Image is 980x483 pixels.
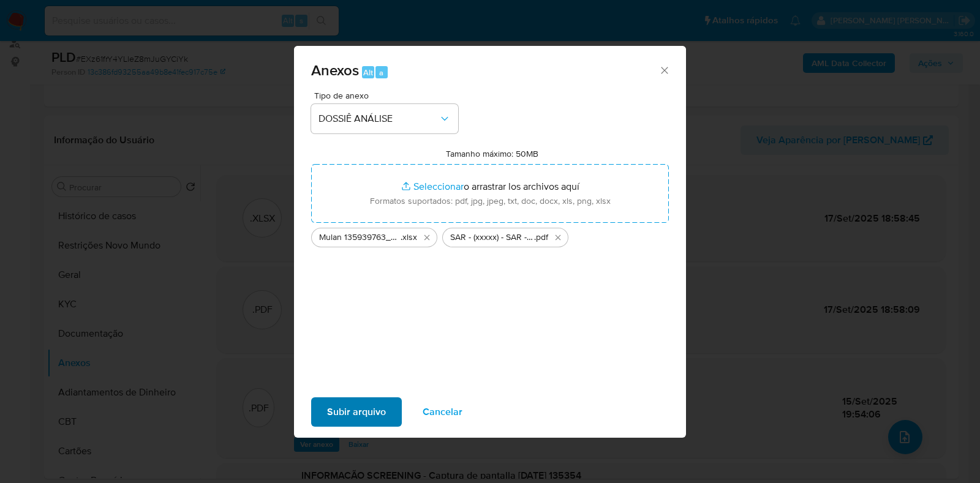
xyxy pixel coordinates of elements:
[401,231,417,244] span: .xlsx
[311,104,458,133] button: DOSSIÊ ANÁLISE
[420,230,434,245] button: Eliminar Mulan 135939763_2025_09_15_17_53_54 (1).xlsx
[423,399,462,425] span: Cancelar
[314,91,461,100] span: Tipo de anexo
[311,397,402,427] button: Subir arquivo
[551,230,565,245] button: Eliminar SAR - (xxxxx) - SAR - CPF 06160742981 - VICTOR FERREIRA DA VEIGA.pdf
[534,231,548,244] span: .pdf
[407,397,478,427] button: Cancelar
[363,67,373,78] span: Alt
[450,231,534,244] span: SAR - (xxxxx) - SAR - CPF 06160742981 - [PERSON_NAME]
[311,59,359,81] span: Anexos
[318,113,439,125] span: DOSSIÊ ANÁLISE
[327,399,386,425] span: Subir arquivo
[311,223,669,247] ul: Archivos seleccionados
[379,67,383,78] span: a
[658,64,669,75] button: Cerrar
[319,231,401,244] span: Mulan 135939763_2025_09_15_17_53_54 (1)
[446,148,538,159] label: Tamanho máximo: 50MB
